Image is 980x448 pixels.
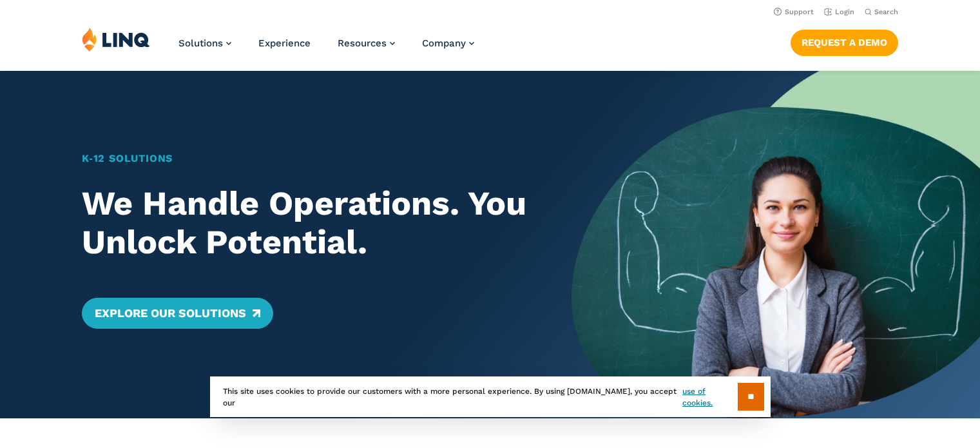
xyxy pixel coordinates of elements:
button: Open Search Bar [865,7,898,17]
nav: Button Navigation [791,27,898,55]
span: Company [422,37,466,49]
span: Search [874,8,898,16]
a: Support [774,8,814,16]
img: Home Banner [572,71,980,418]
a: Login [824,8,854,16]
a: Company [422,37,474,49]
img: LINQ | K‑12 Software [82,27,150,52]
h1: K‑12 Solutions [82,151,532,166]
a: use of cookies. [682,385,737,409]
span: Resources [338,37,387,49]
nav: Primary Navigation [178,27,474,70]
a: Resources [338,37,395,49]
a: Experience [258,37,311,49]
span: Solutions [178,37,223,49]
a: Explore Our Solutions [82,298,273,329]
a: Solutions [178,37,231,49]
h2: We Handle Operations. You Unlock Potential. [82,184,532,262]
a: Request a Demo [791,30,898,55]
div: This site uses cookies to provide our customers with a more personal experience. By using [DOMAIN... [210,376,771,417]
